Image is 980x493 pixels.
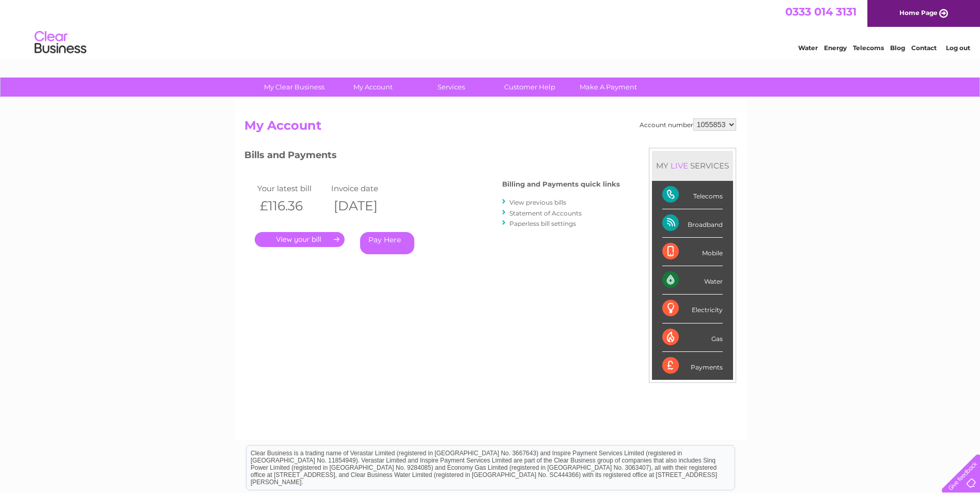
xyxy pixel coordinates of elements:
[329,181,403,195] td: Invoice date
[502,180,620,188] h4: Billing and Payments quick links
[409,78,494,97] a: Services
[890,44,905,52] a: Blog
[509,209,582,217] a: Statement of Accounts
[853,44,884,52] a: Telecoms
[255,232,345,247] a: .
[246,6,735,50] div: Clear Business is a trading name of Verastar Limited (registered in [GEOGRAPHIC_DATA] No. 3667643...
[329,195,403,217] th: [DATE]
[244,118,736,138] h2: My Account
[509,198,566,206] a: View previous bills
[255,181,329,195] td: Your latest bill
[34,27,87,58] img: logo.png
[509,220,576,227] a: Paperless bill settings
[360,232,414,254] a: Pay Here
[255,195,329,217] th: £116.36
[640,118,736,131] div: Account number
[662,323,723,352] div: Gas
[662,209,723,238] div: Broadband
[566,78,651,97] a: Make A Payment
[824,44,847,52] a: Energy
[662,238,723,266] div: Mobile
[252,78,337,97] a: My Clear Business
[798,44,818,52] a: Water
[662,295,723,323] div: Electricity
[668,161,690,171] div: LIVE
[487,78,572,97] a: Customer Help
[785,5,857,18] a: 0333 014 3131
[652,151,733,180] div: MY SERVICES
[662,352,723,380] div: Payments
[244,148,620,166] h3: Bills and Payments
[662,266,723,295] div: Water
[662,181,723,209] div: Telecoms
[946,44,970,52] a: Log out
[330,78,415,97] a: My Account
[911,44,937,52] a: Contact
